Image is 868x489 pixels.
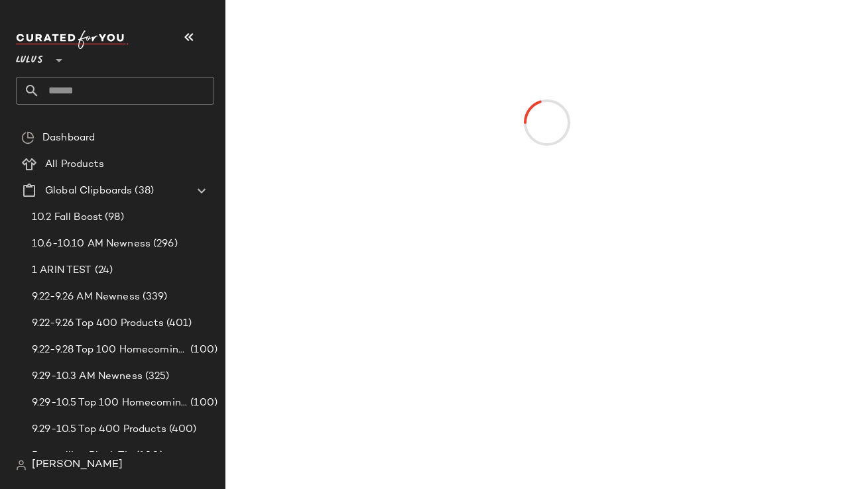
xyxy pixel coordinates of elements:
[188,343,217,358] span: (100)
[32,263,92,278] span: 1 ARIN TEST
[102,210,124,225] span: (98)
[45,184,132,199] span: Global Clipboards
[164,316,192,331] span: (401)
[140,290,168,305] span: (339)
[188,396,217,411] span: (100)
[166,422,197,437] span: (400)
[32,422,166,437] span: 9.29-10.5 Top 400 Products
[92,263,113,278] span: (24)
[132,184,154,199] span: (38)
[32,290,140,305] span: 9.22-9.26 AM Newness
[32,396,188,411] span: 9.29-10.5 Top 100 Homecoming Products
[133,449,163,464] span: (100)
[16,45,43,69] span: Lulus
[32,316,164,331] span: 9.22-9.26 Top 400 Products
[32,237,151,252] span: 10.6-10.10 AM Newness
[32,343,188,358] span: 9.22-9.28 Top 100 Homecoming Dresses
[32,369,143,384] span: 9.29-10.3 AM Newness
[32,457,123,473] span: [PERSON_NAME]
[42,131,95,146] span: Dashboard
[151,237,178,252] span: (296)
[45,157,104,172] span: All Products
[16,460,27,470] img: svg%3e
[32,210,102,225] span: 10.2 Fall Boost
[143,369,170,384] span: (325)
[32,449,133,464] span: Bestselling Black Tie
[16,30,129,49] img: cfy_white_logo.C9jOOHJF.svg
[21,131,34,144] img: svg%3e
